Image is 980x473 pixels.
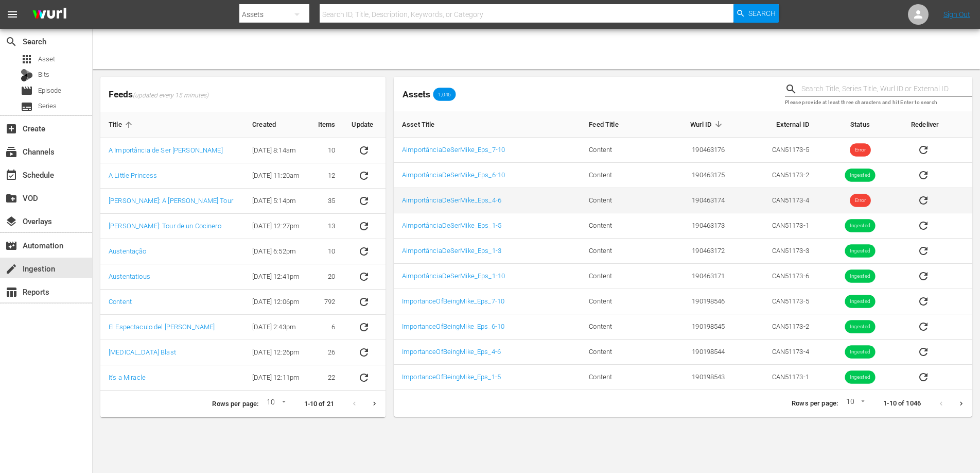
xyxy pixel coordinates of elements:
td: Content [581,213,653,239]
button: Next page [951,394,971,414]
td: [DATE] 5:14pm [244,189,309,214]
td: CAN51173-4 [733,188,817,213]
span: Episode [21,85,33,97]
div: Bits [21,69,33,81]
td: [DATE] 2:43pm [244,315,309,340]
th: Update [343,112,386,138]
td: 13 [309,214,343,239]
span: Search [5,36,17,48]
a: AimportânciaDeSerMike_Eps_6-10 [402,171,505,179]
td: Content [581,314,653,340]
td: CAN51173-4 [733,340,817,365]
a: A Little Princess [109,172,157,179]
button: Search [733,4,779,23]
span: Series [38,101,57,111]
span: Episode [38,86,61,96]
td: CAN51173-6 [733,264,817,289]
td: 10 [309,239,343,264]
td: Content [581,340,653,365]
span: Error [850,197,871,205]
td: Content [581,239,653,264]
div: 10 [262,396,287,412]
a: ImportanceOfBeingMike_Eps_7-10 [402,297,504,305]
td: 190463174 [653,188,733,213]
a: AimportânciaDeSerMike_Eps_1-10 [402,272,505,280]
td: 12 [309,163,343,189]
p: 1-10 of 21 [304,399,334,409]
td: 792 [309,290,343,315]
span: Reports [5,286,17,298]
input: Search Title, Series Title, Wurl ID or External ID [801,81,972,97]
span: Create [5,123,17,135]
td: CAN51173-1 [733,213,817,239]
span: Title [109,120,135,129]
a: A Importância de Ser [PERSON_NAME] [109,146,223,154]
span: Ingestion [5,263,17,275]
a: AimportânciaDeSerMike_Eps_4-6 [402,196,501,204]
span: Asset Title [402,120,448,129]
td: [DATE] 6:52pm [244,239,309,264]
span: Overlays [5,215,17,228]
span: Created [252,120,289,129]
span: Asset [38,54,55,64]
p: Rows per page: [212,399,258,409]
p: Rows per page: [792,399,838,409]
td: CAN51173-1 [733,365,817,390]
a: ImportanceOfBeingMike_Eps_4-6 [402,348,501,356]
span: Search [748,4,776,23]
span: Series [21,100,33,113]
td: [DATE] 11:20am [244,163,309,189]
td: 20 [309,264,343,290]
a: Austentação [109,247,147,255]
td: [DATE] 12:26pm [244,340,309,365]
td: 190463176 [653,138,733,163]
span: Channels [5,146,17,158]
a: AimportânciaDeSerMike_Eps_1-5 [402,222,501,229]
a: ImportanceOfBeingMike_Eps_6-10 [402,323,504,330]
td: 26 [309,340,343,365]
td: [DATE] 12:27pm [244,214,309,239]
td: 190463171 [653,264,733,289]
img: ans4CAIJ8jUAAAAAAAAAAAAAAAAAAAAAAAAgQb4GAAAAAAAAAAAAAAAAAAAAAAAAJMjXAAAAAAAAAAAAAAAAAAAAAAAAgAT5G... [25,3,74,27]
td: 190198544 [653,340,733,365]
a: [PERSON_NAME]: A [PERSON_NAME] Tour [109,197,233,205]
div: 10 [842,396,867,411]
span: VOD [5,192,17,205]
td: 10 [309,138,343,163]
td: 190198545 [653,314,733,340]
a: Content [109,298,132,306]
span: Ingested [845,348,875,356]
a: AimportânciaDeSerMike_Eps_1-3 [402,247,501,255]
span: Assets [402,89,430,99]
td: CAN51173-5 [733,138,817,163]
td: 6 [309,315,343,340]
td: [DATE] 8:14am [244,138,309,163]
a: El Espectaculo del [PERSON_NAME] [109,323,215,331]
th: Feed Title [581,111,653,138]
span: Automation [5,240,17,252]
a: [PERSON_NAME]: Tour de un Cocinero [109,222,221,230]
a: ImportanceOfBeingMike_Eps_1-5 [402,373,501,381]
td: 22 [309,365,343,391]
td: 190463172 [653,239,733,264]
button: Next page [364,394,384,414]
td: 190463175 [653,163,733,188]
span: Ingested [845,273,875,280]
td: 190198546 [653,289,733,314]
td: Content [581,264,653,289]
td: [DATE] 12:06pm [244,290,309,315]
a: [MEDICAL_DATA] Blast [109,348,176,356]
th: External ID [733,111,817,138]
span: Ingested [845,323,875,331]
span: Ingested [845,222,875,230]
td: 190463173 [653,213,733,239]
span: (updated every 15 minutes) [133,92,208,100]
a: It's a Miracle [109,374,146,381]
td: CAN51173-3 [733,239,817,264]
td: 35 [309,189,343,214]
span: Bits [38,70,49,80]
th: Redeliver [903,111,972,138]
td: [DATE] 12:11pm [244,365,309,391]
a: Sign Out [943,10,970,19]
td: [DATE] 12:41pm [244,264,309,290]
